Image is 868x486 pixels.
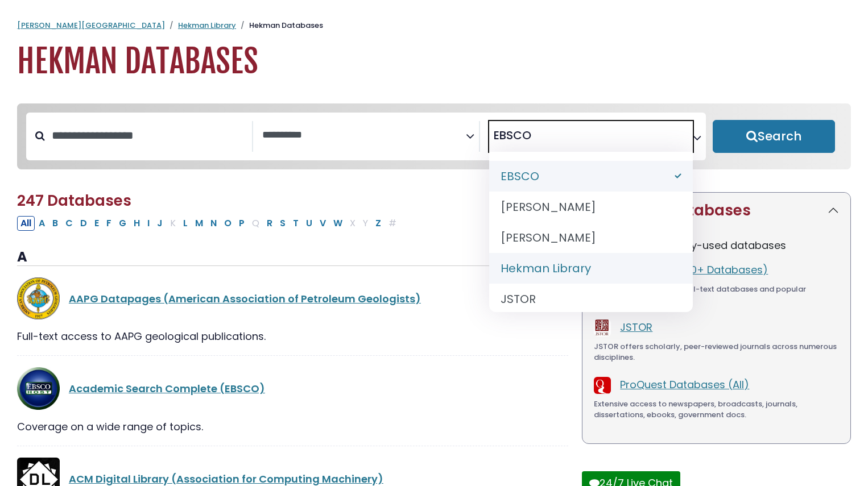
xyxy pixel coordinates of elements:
[77,216,90,231] button: Filter Results D
[144,216,153,231] button: Filter Results I
[620,263,768,277] a: EBSCOhost (50+ Databases)
[180,216,191,231] button: Filter Results L
[276,216,289,231] button: Filter Results S
[103,216,115,231] button: Filter Results F
[17,249,568,266] h3: A
[17,190,131,211] span: 247 Databases
[178,20,236,31] a: Hekman Library
[262,130,466,142] textarea: Search
[489,284,693,314] li: JSTOR
[494,127,531,144] span: EBSCO
[713,120,835,153] button: Submit for Search Results
[130,216,143,231] button: Filter Results H
[69,292,421,306] a: AAPG Datapages (American Association of Petroleum Geologists)
[221,216,235,231] button: Filter Results O
[17,215,401,230] div: Alpha-list to filter by first letter of database name
[17,20,851,31] nav: breadcrumb
[154,216,166,231] button: Filter Results J
[620,377,749,392] a: ProQuest Databases (All)
[69,472,383,486] a: ACM Digital Library (Association for Computing Machinery)
[489,161,693,192] li: EBSCO
[594,284,839,306] div: Powerful platform with full-text databases and popular information.
[534,133,542,145] textarea: Search
[91,216,102,231] button: Filter Results E
[17,419,568,434] div: Coverage on a wide range of topics.
[235,216,248,231] button: Filter Results P
[489,127,531,144] li: EBSCO
[303,216,316,231] button: Filter Results U
[372,216,385,231] button: Filter Results Z
[489,222,693,253] li: [PERSON_NAME]
[290,216,302,231] button: Filter Results T
[207,216,220,231] button: Filter Results N
[489,192,693,222] li: [PERSON_NAME]
[35,216,48,231] button: Filter Results A
[115,216,130,231] button: Filter Results G
[330,216,346,231] button: Filter Results W
[45,126,252,145] input: Search database by title or keyword
[69,381,265,396] a: Academic Search Complete (EBSCO)
[17,216,35,231] button: All
[49,216,61,231] button: Filter Results B
[594,341,839,363] div: JSTOR offers scholarly, peer-reviewed journals across numerous disciplines.
[192,216,206,231] button: Filter Results M
[236,20,323,31] li: Hekman Databases
[17,103,851,169] nav: Search filters
[17,43,851,81] h1: Hekman Databases
[582,193,850,229] button: Featured Databases
[316,216,329,231] button: Filter Results V
[17,329,568,344] div: Full-text access to AAPG geological publications.
[62,216,76,231] button: Filter Results C
[17,20,165,31] a: [PERSON_NAME][GEOGRAPHIC_DATA]
[620,320,652,334] a: JSTOR
[594,238,839,253] p: The most frequently-used databases
[489,253,693,284] li: Hekman Library
[263,216,276,231] button: Filter Results R
[594,398,839,421] div: Extensive access to newspapers, broadcasts, journals, dissertations, ebooks, government docs.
